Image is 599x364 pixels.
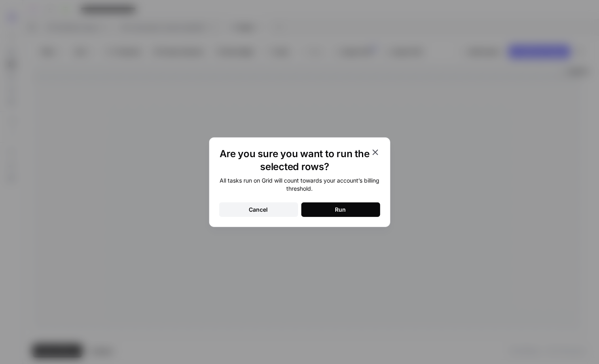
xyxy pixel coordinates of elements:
div: All tasks run on Grid will count towards your account’s billing threshold. [219,177,380,193]
button: Cancel [219,202,298,217]
div: Cancel [249,206,268,214]
h1: Are you sure you want to run the selected rows? [219,147,370,173]
div: Run [335,206,346,214]
button: Run [301,202,380,217]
